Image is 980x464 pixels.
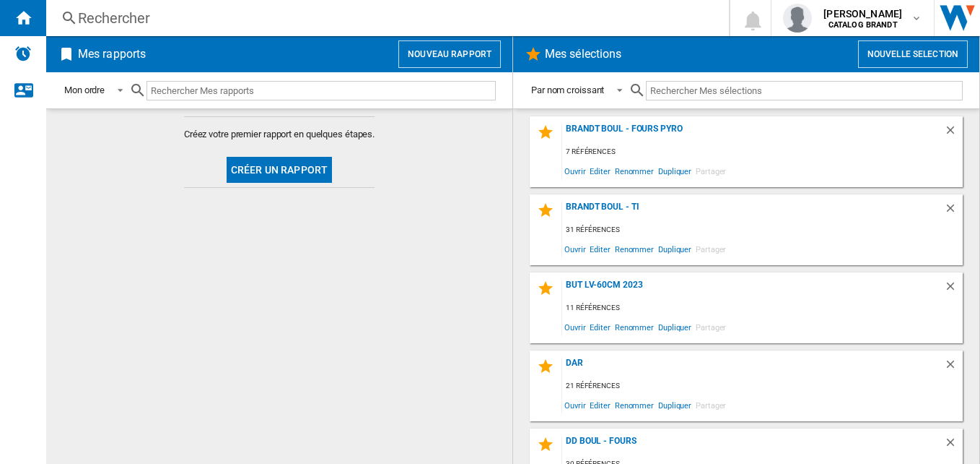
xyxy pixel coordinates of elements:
span: Renommer [613,239,656,259]
span: Ouvrir [562,395,587,415]
button: Nouvelle selection [858,40,968,68]
span: Editer [587,317,612,337]
h2: Mes rapports [75,40,149,68]
span: Partager [694,317,728,337]
div: Mon ordre [64,85,105,95]
span: Partager [694,395,728,415]
b: CATALOG BRANDT [828,20,898,30]
div: 21 références [562,377,963,395]
span: Renommer [613,395,656,415]
div: Par nom croissant [531,85,604,95]
span: Dupliquer [656,395,694,415]
div: Rechercher [78,8,691,28]
div: dar [562,358,944,377]
button: Nouveau rapport [398,40,501,68]
span: Ouvrir [562,317,587,337]
span: Ouvrir [562,239,587,259]
div: 11 références [562,299,963,317]
div: Supprimer [944,358,963,377]
img: alerts-logo.svg [14,45,32,62]
span: Ouvrir [562,161,587,181]
div: BRANDT BOUL - TI [562,202,944,221]
h2: Mes sélections [542,40,624,68]
div: 7 références [562,143,963,161]
div: Supprimer [944,124,963,143]
span: Créez votre premier rapport en quelques étapes. [184,128,375,141]
div: BRANDT BOUL - FOURS PYRO [562,124,944,143]
button: Créer un rapport [227,157,332,183]
div: Supprimer [944,436,963,455]
div: BUT LV-60cm 2023 [562,280,944,299]
input: Rechercher Mes sélections [646,81,963,100]
div: DD Boul - Fours [562,436,944,455]
span: Renommer [613,317,656,337]
span: Dupliquer [656,317,694,337]
span: Partager [694,239,728,259]
div: 31 références [562,221,963,239]
span: Editer [587,161,612,181]
span: [PERSON_NAME] [823,7,902,21]
span: Editer [587,395,612,415]
div: Supprimer [944,280,963,299]
span: Dupliquer [656,239,694,259]
div: Supprimer [944,202,963,221]
img: profile.jpg [783,4,812,33]
input: Rechercher Mes rapports [146,81,496,100]
span: Editer [587,239,612,259]
span: Partager [694,161,728,181]
span: Renommer [613,161,656,181]
span: Dupliquer [656,161,694,181]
